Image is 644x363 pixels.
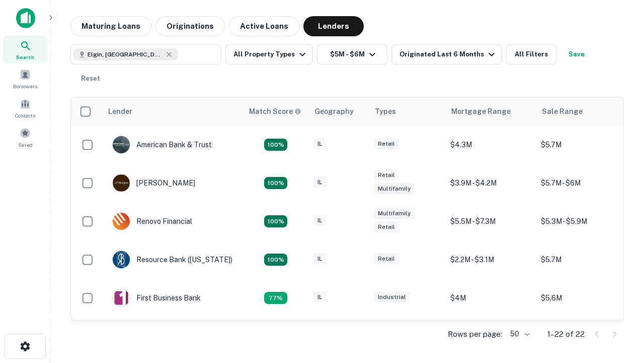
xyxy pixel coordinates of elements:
div: Geography [314,105,354,117]
div: First Business Bank [112,289,201,307]
td: $5.1M [536,317,626,355]
div: Originated Last 6 Months [399,48,498,60]
div: Matching Properties: 3, hasApolloMatch: undefined [264,292,287,304]
img: picture [113,251,130,268]
td: $5.7M - $6M [536,164,626,202]
img: picture [113,213,130,230]
div: IL [313,138,327,150]
td: $3.9M - $4.2M [445,164,536,202]
td: $3.1M [445,317,536,355]
td: $5.7M [536,126,626,164]
span: Saved [18,141,33,149]
div: Retail [374,253,399,265]
a: Search [3,36,47,63]
th: Types [369,97,445,126]
div: Retail [374,138,399,150]
th: Lender [102,97,243,126]
div: IL [313,215,327,226]
div: Industrial [374,291,410,303]
div: Matching Properties: 4, hasApolloMatch: undefined [264,215,287,227]
div: Retail [374,169,399,181]
div: IL [313,253,327,265]
div: [PERSON_NAME] [112,174,195,192]
img: capitalize-icon.png [16,8,35,28]
button: Originations [155,16,225,36]
div: Matching Properties: 7, hasApolloMatch: undefined [264,139,287,151]
div: Multifamily [374,208,415,219]
td: $4M [445,279,536,317]
button: Originated Last 6 Months [391,44,502,65]
a: Saved [3,124,47,151]
div: Resource Bank ([US_STATE]) [112,251,232,269]
div: Types [375,105,396,117]
p: 1–22 of 22 [547,328,585,340]
div: Renovo Financial [112,212,192,230]
iframe: Chat Widget [594,250,644,298]
a: Contacts [3,94,47,122]
div: IL [313,176,327,188]
div: IL [313,291,327,303]
button: Maturing Loans [70,16,151,36]
div: 50 [506,327,531,341]
span: Contacts [15,111,35,119]
span: Elgin, [GEOGRAPHIC_DATA], [GEOGRAPHIC_DATA] [88,50,163,59]
button: All Filters [506,44,556,65]
button: Save your search to get updates of matches that match your search criteria. [560,44,593,65]
button: $5M - $6M [317,44,387,65]
h6: Match Score [249,106,299,117]
button: Reset [74,69,107,89]
img: picture [113,289,130,307]
th: Capitalize uses an advanced AI algorithm to match your search with the best lender. The match sco... [243,97,308,126]
div: Matching Properties: 4, hasApolloMatch: undefined [264,177,287,189]
img: picture [113,136,130,153]
div: Matching Properties: 4, hasApolloMatch: undefined [264,254,287,266]
td: $5.3M - $5.9M [536,202,626,240]
button: Active Loans [229,16,299,36]
td: $4.3M [445,126,536,164]
button: All Property Types [225,44,313,65]
button: Lenders [303,16,364,36]
span: Search [16,53,34,61]
div: American Bank & Trust [112,136,212,154]
td: $5.6M [536,279,626,317]
div: Retail [374,221,399,233]
div: Mortgage Range [451,105,511,117]
th: Geography [308,97,369,126]
div: Multifamily [374,183,415,195]
div: Sale Range [542,105,583,117]
span: Borrowers [13,82,37,90]
a: Borrowers [3,65,47,92]
th: Mortgage Range [445,97,536,126]
div: Capitalize uses an advanced AI algorithm to match your search with the best lender. The match sco... [249,106,301,117]
th: Sale Range [536,97,626,126]
td: $5.5M - $7.3M [445,202,536,240]
td: $5.7M [536,240,626,279]
img: picture [113,174,130,192]
p: Rows per page: [448,328,502,340]
td: $2.2M - $3.1M [445,240,536,279]
div: Lender [108,105,132,117]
